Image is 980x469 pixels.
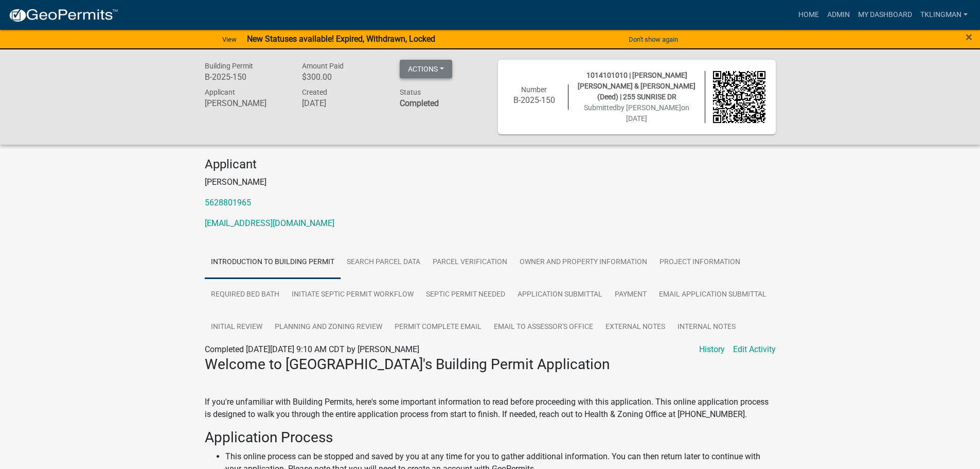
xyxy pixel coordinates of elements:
[302,88,327,96] span: Created
[205,429,776,446] h3: Application Process
[302,62,344,70] span: Amount Paid
[205,157,776,172] h4: Applicant
[205,218,334,228] a: [EMAIL_ADDRESS][DOMAIN_NAME]
[733,343,776,356] a: Edit Activity
[286,279,420,311] a: Initiate Septic Permit Workflow
[205,396,776,421] p: If you're unfamiliar with Building Permits, here's some important information to read before proc...
[584,103,689,123] span: Submitted on [DATE]
[966,31,972,43] button: Close
[247,34,435,44] strong: New Statuses available! Expired, Withdrawn, Locked
[205,344,419,354] span: Completed [DATE][DATE] 9:10 AM CDT by [PERSON_NAME]
[854,5,916,25] a: My Dashboard
[400,88,421,96] span: Status
[521,85,547,94] span: Number
[341,246,426,279] a: Search Parcel Data
[302,72,384,82] h6: $300.00
[823,5,854,25] a: Admin
[205,356,776,373] h3: Welcome to [GEOGRAPHIC_DATA]'s Building Permit Application
[671,311,742,344] a: Internal Notes
[388,311,488,344] a: Permit Complete Email
[205,176,776,188] p: [PERSON_NAME]
[205,246,341,279] a: Introduction to Building Permit
[205,311,269,344] a: Initial Review
[511,279,609,311] a: Application Submittal
[699,343,725,356] a: History
[513,246,653,279] a: Owner and Property Information
[218,31,241,48] a: View
[653,246,746,279] a: Project Information
[205,198,251,207] a: 5628801965
[916,5,972,25] a: tklingman
[508,95,561,105] h6: B-2025-150
[617,103,681,112] span: by [PERSON_NAME]
[205,88,235,96] span: Applicant
[420,279,511,311] a: Septic Permit Needed
[653,279,773,311] a: Email Application Submittal
[966,30,972,44] span: ×
[205,62,253,70] span: Building Permit
[205,72,287,82] h6: B-2025-150
[625,31,682,48] button: Don't show again
[794,5,823,25] a: Home
[400,98,439,108] strong: Completed
[205,98,287,108] h6: [PERSON_NAME]
[578,71,696,101] span: 1014101010 | [PERSON_NAME] [PERSON_NAME] & [PERSON_NAME] (Deed) | 255 SUNRISE DR
[400,60,452,78] button: Actions
[488,311,599,344] a: Email to Assessor's Office
[609,279,653,311] a: Payment
[205,279,286,311] a: Required Bed Bath
[426,246,513,279] a: Parcel Verification
[599,311,671,344] a: External Notes
[713,71,765,124] img: QR code
[269,311,388,344] a: Planning and Zoning Review
[302,98,384,108] h6: [DATE]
